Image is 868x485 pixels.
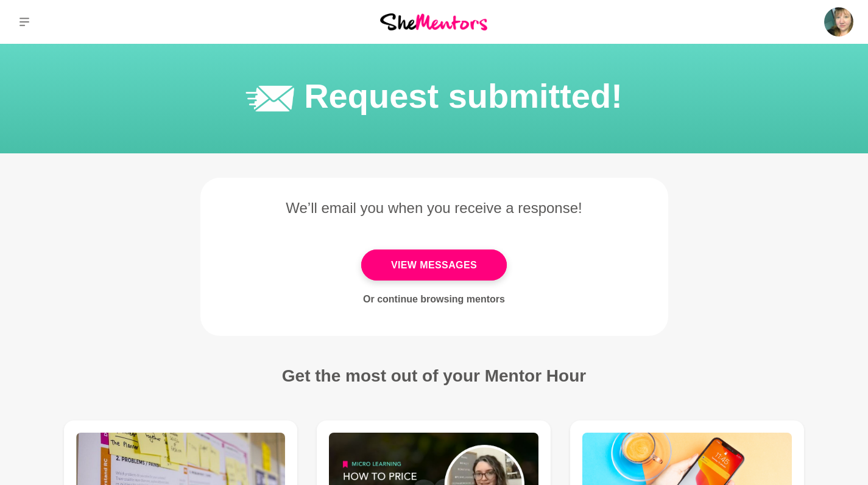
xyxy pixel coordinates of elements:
img: She Mentors Logo [380,13,487,30]
div: We’ll email you when you receive a response! [225,197,644,219]
a: Or continue browsing mentors [363,294,505,304]
h1: Request submitted! [304,73,623,119]
img: Sent message icon [245,74,294,123]
img: Deb Ashton [824,7,853,37]
a: View Messages [361,249,507,281]
h3: Get the most out of your Mentor Hour [282,365,586,386]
